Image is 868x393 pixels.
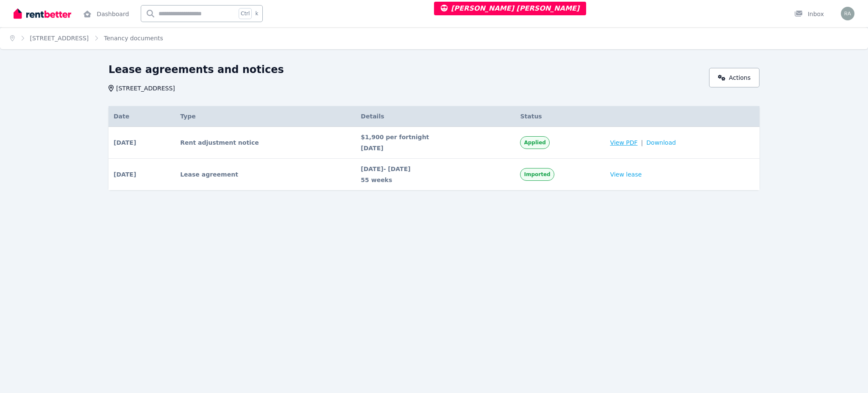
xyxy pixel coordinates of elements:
[641,138,643,147] span: |
[361,133,510,141] span: $1,900 per fortnight
[356,106,515,127] th: Details
[515,106,605,127] th: Status
[114,170,136,179] span: [DATE]
[646,138,676,147] span: Download
[14,7,71,20] img: RentBetter
[610,138,637,147] span: View PDF
[104,34,163,42] span: Tenancy documents
[524,139,545,146] span: Applied
[841,7,854,20] img: Rochelle Alvarez
[524,171,550,178] span: Imported
[361,144,510,152] span: [DATE]
[255,10,258,17] span: k
[441,4,579,12] span: [PERSON_NAME] [PERSON_NAME]
[30,35,89,42] a: [STREET_ADDRESS]
[116,84,175,93] span: [STREET_ADDRESS]
[709,68,759,87] a: Actions
[175,127,356,159] td: Rent adjustment notice
[108,106,175,127] th: Date
[114,138,136,147] span: [DATE]
[794,10,824,18] div: Inbox
[361,165,510,173] span: [DATE] - [DATE]
[239,8,252,19] span: Ctrl
[175,106,356,127] th: Type
[361,176,510,184] span: 55 weeks
[175,159,356,191] td: Lease agreement
[610,170,642,179] a: View lease
[108,63,284,76] h1: Lease agreements and notices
